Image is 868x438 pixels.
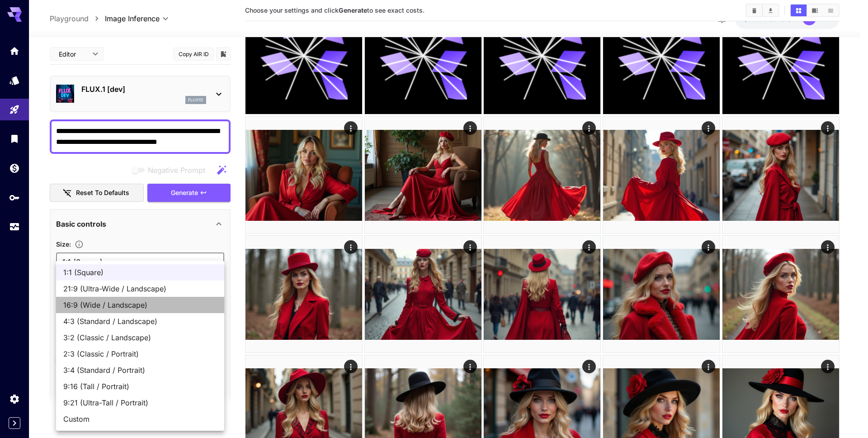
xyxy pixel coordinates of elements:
[63,381,217,392] span: 9:16 (Tall / Portrait)
[63,316,217,327] span: 4:3 (Standard / Landscape)
[63,283,217,294] span: 21:9 (Ultra-Wide / Landscape)
[63,267,217,278] span: 1:1 (Square)
[63,300,217,310] span: 16:9 (Wide / Landscape)
[63,414,217,424] span: Custom
[63,348,217,359] span: 2:3 (Classic / Portrait)
[63,365,217,376] span: 3:4 (Standard / Portrait)
[63,397,217,408] span: 9:21 (Ultra-Tall / Portrait)
[63,332,217,343] span: 3:2 (Classic / Landscape)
